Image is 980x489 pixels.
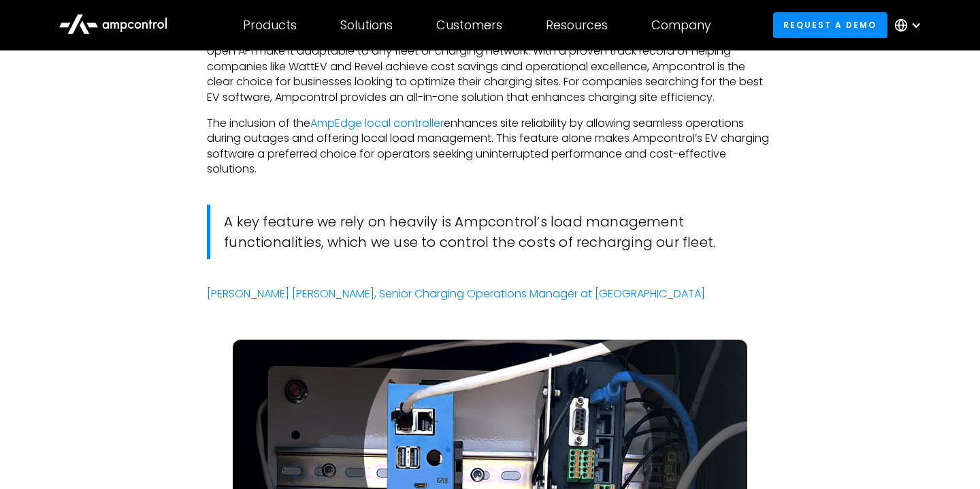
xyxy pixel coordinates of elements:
div: Customers [436,18,502,33]
div: Resources [546,18,608,33]
div: Company [651,18,711,33]
a: AmpEdge local controller [310,115,444,131]
a: Request a demo [773,12,887,38]
div: Solutions [340,18,393,33]
div: Products [243,18,297,33]
a: [PERSON_NAME] [PERSON_NAME], Senior Charging Operations Manager at [GEOGRAPHIC_DATA] [207,286,705,301]
blockquote: A key feature we rely on heavily is Ampcontrol’s load management functionalities, which we use to... [207,205,772,259]
p: Additionally, Ampcontrol’s ensures minimal downtime, while its plug-and-play installation and ope... [207,29,772,105]
p: The inclusion of the enhances site reliability by allowing seamless operations during outages and... [207,116,772,177]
